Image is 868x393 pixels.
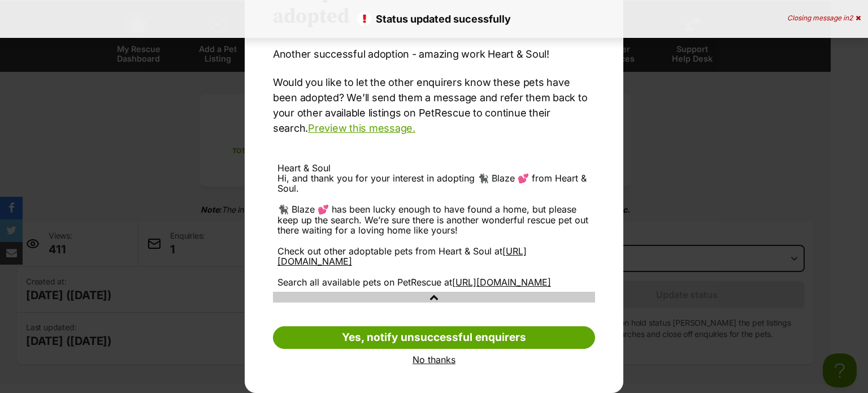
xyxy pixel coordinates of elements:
a: [URL][DOMAIN_NAME] [452,277,551,288]
a: Yes, notify unsuccessful enquirers [273,326,595,349]
a: [URL][DOMAIN_NAME] [277,245,527,267]
div: Hi, and thank you for your interest in adopting 🐈‍⬛ Blaze 💕 from Heart & Soul. 🐈‍⬛ Blaze 💕 has be... [277,173,591,287]
p: Status updated sucessfully [11,11,857,27]
div: Closing message in [787,14,861,22]
a: Preview this message. [308,122,415,134]
a: No thanks [273,355,595,365]
p: Another successful adoption - amazing work Heart & Soul! [273,46,595,62]
p: Would you like to let the other enquirers know these pets have been adopted? We’ll send them a me... [273,75,595,136]
span: Heart & Soul [277,162,331,174]
span: 2 [849,14,853,22]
